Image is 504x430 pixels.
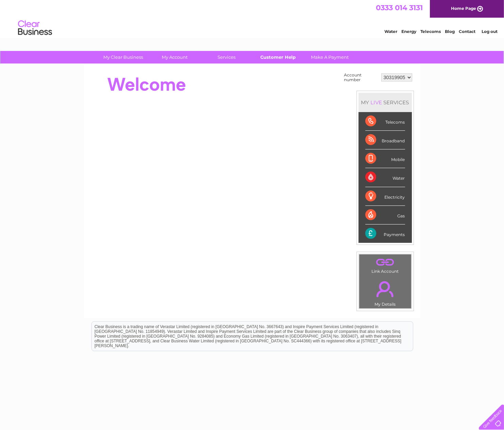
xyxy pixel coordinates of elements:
[459,29,475,34] a: Contact
[361,277,410,301] a: .
[401,29,416,34] a: Energy
[420,29,441,34] a: Telecoms
[365,225,405,243] div: Payments
[95,51,151,64] a: My Clear Business
[359,254,412,275] td: Link Account
[365,149,405,168] div: Mobile
[198,51,255,64] a: Services
[343,71,380,84] td: Account number
[376,3,423,12] a: 0333 014 3131
[302,51,358,64] a: Make A Payment
[92,4,413,33] div: Clear Business is a trading name of Verastar Limited (registered in [GEOGRAPHIC_DATA] No. 3667643...
[365,168,405,187] div: Water
[365,131,405,149] div: Broadband
[365,206,405,225] div: Gas
[250,51,306,64] a: Customer Help
[369,99,384,106] div: LIVE
[365,187,405,206] div: Electricity
[445,29,455,34] a: Blog
[384,29,397,34] a: Water
[365,112,405,131] div: Telecoms
[359,93,412,112] div: MY SERVICES
[147,51,203,64] a: My Account
[18,18,52,38] img: logo.png
[359,275,412,309] td: My Details
[482,29,498,34] a: Log out
[361,256,410,268] a: .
